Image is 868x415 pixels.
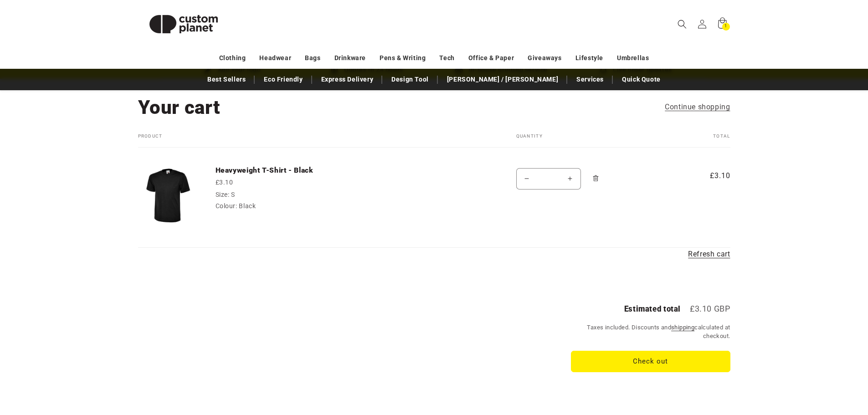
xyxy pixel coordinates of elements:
[239,202,256,210] dd: Black
[317,72,378,87] a: Express Delivery
[216,178,352,187] div: £3.10
[138,4,229,45] img: Custom Planet
[669,133,730,148] th: Total
[537,168,560,190] input: Quantity for Heavyweight T-Shirt - Black
[138,95,220,120] h1: Your cart
[387,72,433,87] a: Design Tool
[203,72,250,87] a: Best Sellers
[672,14,692,34] summary: Search
[575,50,603,66] a: Lifestyle
[216,202,237,210] dt: Colour:
[690,305,730,313] p: £3.10 GBP
[259,50,291,66] a: Headwear
[259,72,307,87] a: Eco Friendly
[687,170,730,181] span: £3.10
[617,72,665,87] a: Quick Quote
[716,317,868,415] iframe: Chat Widget
[219,50,246,66] a: Clothing
[468,50,514,66] a: Office & Paper
[665,101,730,114] a: Continue shopping
[528,50,561,66] a: Giveaways
[380,50,426,66] a: Pens & Writing
[617,50,649,66] a: Umbrellas
[571,323,730,341] small: Taxes included. Discounts and calculated at checkout.
[688,248,730,261] a: Refresh cart
[138,133,493,148] th: Product
[231,191,235,198] dd: S
[216,166,352,175] a: Heavyweight T-Shirt - Black
[724,23,727,31] span: 1
[671,324,694,331] a: shipping
[571,351,730,372] button: Check out
[138,166,197,225] img: Uneek Heavyweight T-Shirt - Black Black
[588,166,604,191] a: Remove Heavyweight T-Shirt - Black - S / Black
[442,72,563,87] a: [PERSON_NAME] / [PERSON_NAME]
[624,305,681,313] h2: Estimated total
[439,50,454,66] a: Tech
[493,133,669,148] th: Quantity
[334,50,366,66] a: Drinkware
[216,191,230,198] dt: Size:
[572,72,608,87] a: Services
[305,50,320,66] a: Bags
